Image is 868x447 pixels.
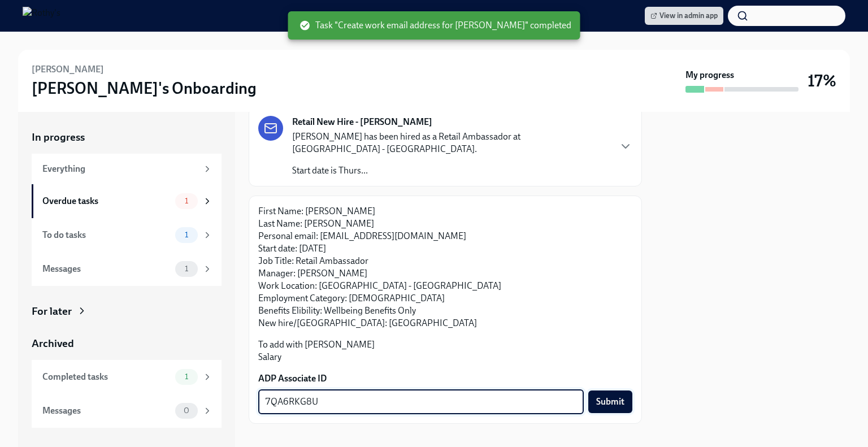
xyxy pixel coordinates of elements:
[32,360,222,394] a: Completed tasks1
[32,304,72,319] div: For later
[32,154,222,184] a: Everything
[300,19,571,32] span: Task "Create work email address for [PERSON_NAME]" completed
[178,264,195,273] span: 1
[292,131,610,155] p: [PERSON_NAME] has been hired as a Retail Ambassador at [GEOGRAPHIC_DATA] - [GEOGRAPHIC_DATA].
[23,7,60,25] img: Rothy's
[650,10,718,21] span: View in admin app
[265,395,577,409] textarea: 7QA6RKG8U
[258,205,632,329] p: First Name: [PERSON_NAME] Last Name: [PERSON_NAME] Personal email: [EMAIL_ADDRESS][DOMAIN_NAME] S...
[32,78,257,98] h3: [PERSON_NAME]'s Onboarding
[32,218,222,252] a: To do tasks1
[42,163,198,175] div: Everything
[32,394,222,428] a: Messages0
[258,372,632,385] label: ADP Associate ID
[32,304,222,319] a: For later
[178,197,195,205] span: 1
[596,396,624,407] span: Submit
[42,229,171,241] div: To do tasks
[292,164,610,177] p: Start date is Thurs...
[32,252,222,286] a: Messages1
[588,390,632,413] button: Submit
[32,63,104,76] h6: [PERSON_NAME]
[32,130,222,145] a: In progress
[178,372,195,381] span: 1
[685,69,734,81] strong: My progress
[42,405,171,417] div: Messages
[178,231,195,239] span: 1
[42,263,171,275] div: Messages
[258,338,632,363] p: To add with [PERSON_NAME] Salary
[32,184,222,218] a: Overdue tasks1
[32,336,222,351] a: Archived
[42,195,171,207] div: Overdue tasks
[645,7,723,25] a: View in admin app
[42,371,171,383] div: Completed tasks
[177,406,196,415] span: 0
[292,116,432,128] strong: Retail New Hire - [PERSON_NAME]
[808,71,836,91] h3: 17%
